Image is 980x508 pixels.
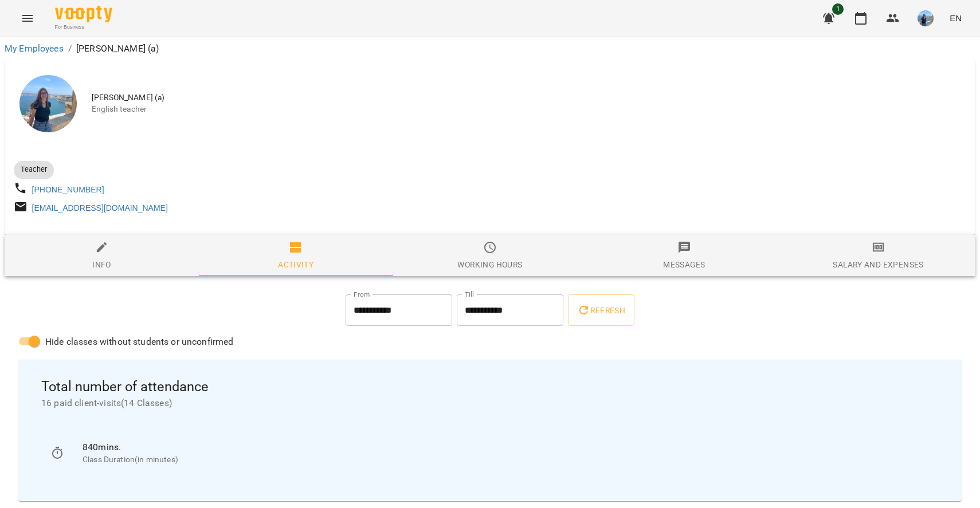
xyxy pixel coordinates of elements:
[32,203,168,212] a: [EMAIL_ADDRESS][DOMAIN_NAME]
[5,43,64,54] a: My Employees
[76,42,159,56] p: [PERSON_NAME] (а)
[45,335,234,349] span: Hide classes without students or unconfirmed
[568,294,634,326] button: Refresh
[945,7,966,29] button: EN
[577,304,625,317] span: Refresh
[41,396,939,410] span: 16 paid client-visits ( 14 Classes )
[92,258,111,271] div: Info
[833,258,923,271] div: Salary and Expenses
[83,440,930,454] p: 840 mins.
[68,42,72,56] li: /
[32,185,104,194] a: [PHONE_NUMBER]
[457,258,522,271] div: Working hours
[278,258,313,271] div: Activity
[14,164,54,175] span: Teacher
[92,92,966,104] span: [PERSON_NAME] (а)
[41,378,939,396] span: Total number of attendance
[92,104,966,115] span: English teacher
[14,5,41,32] button: Menu
[19,75,77,132] img: Ковальовська Анастасія Вячеславівна (а)
[55,23,112,31] span: For Business
[832,3,844,15] span: 1
[55,6,112,22] img: Voopty Logo
[918,10,934,26] img: 8b0d75930c4dba3d36228cba45c651ae.jpg
[663,258,705,271] div: Messages
[5,42,975,56] nav: breadcrumb
[950,12,962,24] span: EN
[83,454,930,466] p: Class Duration(in minutes)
